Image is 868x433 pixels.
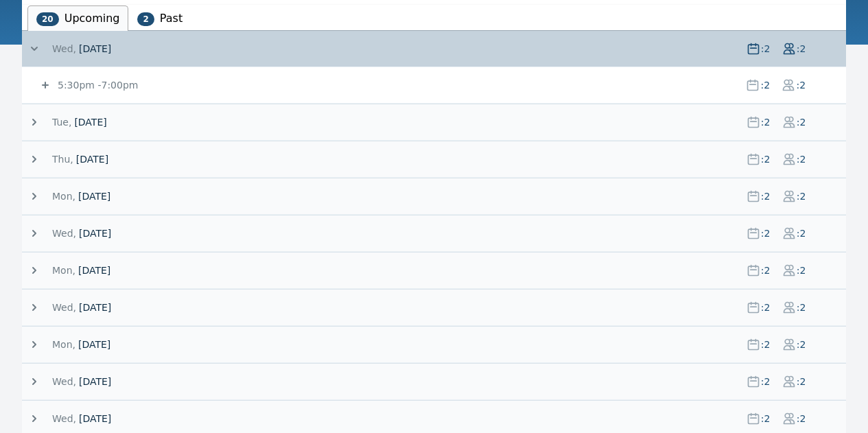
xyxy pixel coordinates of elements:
li: Past [128,5,191,31]
span: Wed, [52,226,76,240]
span: : 2 [760,78,771,92]
span: Mon, [52,338,75,351]
span: [DATE] [74,115,106,129]
small: 5:30pm - 7:00pm [55,80,138,91]
span: [DATE] [79,301,111,314]
button: Wed,[DATE]:2:2 [27,42,846,56]
span: : 2 [796,264,807,277]
span: : 2 [760,338,771,351]
span: : 2 [795,78,806,92]
span: [DATE] [79,412,111,425]
span: Mon, [52,264,75,277]
button: Tue,[DATE]:2:2 [27,115,846,129]
li: Upcoming [27,5,128,31]
span: [DATE] [79,226,111,240]
span: : 2 [796,375,807,388]
span: : 2 [796,301,807,314]
span: Wed, [52,375,76,388]
button: Wed,[DATE]:2:2 [27,375,846,388]
button: Wed,[DATE]:2:2 [27,226,846,240]
span: : 2 [796,42,807,56]
span: [DATE] [78,338,110,351]
span: [DATE] [76,152,108,166]
span: Wed, [52,42,76,56]
span: : 2 [796,412,807,425]
button: Wed,[DATE]:2:2 [27,412,846,425]
span: : 2 [796,226,807,240]
span: : 2 [796,115,807,129]
span: 20 [36,12,59,26]
span: : 2 [796,189,807,203]
span: Wed, [52,412,76,425]
span: Tue, [52,115,71,129]
span: : 2 [760,42,771,56]
span: 2 [137,12,154,26]
span: Wed, [52,301,76,314]
span: : 2 [760,152,771,166]
span: Mon, [52,189,75,203]
button: Wed,[DATE]:2:2 [27,301,846,314]
span: : 2 [760,189,771,203]
span: : 2 [760,412,771,425]
span: : 2 [796,152,807,166]
span: : 2 [796,338,807,351]
span: : 2 [760,301,771,314]
button: Thu,[DATE]:2:2 [27,152,846,166]
span: : 2 [760,226,771,240]
button: 5:30pm -7:00pm :2:2 [38,78,846,92]
span: : 2 [760,264,771,277]
button: Mon,[DATE]:2:2 [27,189,846,203]
span: [DATE] [79,42,111,56]
span: : 2 [760,115,771,129]
span: [DATE] [78,264,110,277]
span: Thu, [52,152,73,166]
button: Mon,[DATE]:2:2 [27,338,846,351]
span: [DATE] [79,375,111,388]
span: : 2 [760,375,771,388]
button: Mon,[DATE]:2:2 [27,264,846,277]
span: [DATE] [78,189,110,203]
